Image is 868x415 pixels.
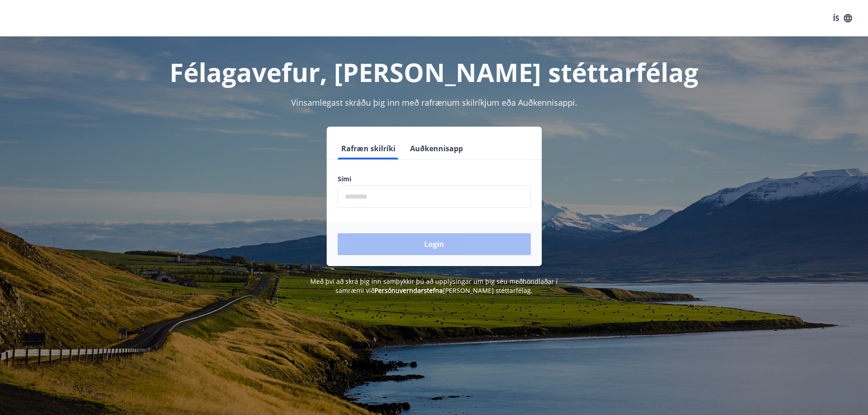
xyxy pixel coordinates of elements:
span: Vinsamlegast skráðu þig inn með rafrænum skilríkjum eða Auðkennisappi. [291,97,577,108]
h1: Félagavefur, [PERSON_NAME] stéttarfélag [117,55,751,89]
button: Auðkennisapp [406,138,467,159]
a: Persónuverndarstefna [375,286,443,295]
button: ÍS [828,10,857,26]
label: Sími [338,174,531,184]
button: Rafræn skilríki [338,138,399,159]
span: Með því að skrá þig inn samþykkir þú að upplýsingar um þig séu meðhöndlaðar í samræmi við [PERSON... [310,277,558,295]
